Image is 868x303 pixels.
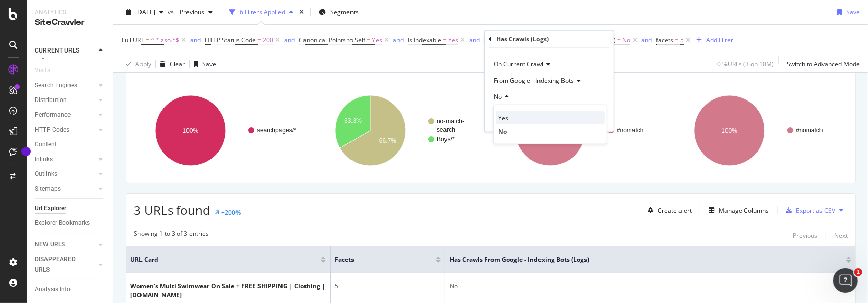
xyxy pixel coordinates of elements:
[221,208,241,217] div: +200%
[675,36,678,44] span: =
[35,124,69,135] div: HTTP Codes
[240,8,285,16] div: 6 Filters Applied
[494,86,666,175] div: A chart.
[35,45,96,56] a: CURRENT URLS
[21,147,31,156] div: Tooltip anchor
[489,113,521,123] button: Cancel
[284,36,295,44] div: and
[168,8,176,16] span: vs
[450,282,851,291] div: No
[122,56,151,72] button: Apply
[448,33,458,47] span: Yes
[644,202,692,218] button: Create alert
[854,268,862,276] span: 1
[202,60,216,68] div: Save
[692,34,733,46] button: Add Filter
[35,184,96,194] a: Sitemaps
[796,127,823,134] text: #nomatch
[437,118,464,125] text: no-match-
[183,127,199,134] text: 100%
[35,8,105,17] div: Analytics
[35,154,96,165] a: Inlinks
[833,4,860,20] button: Save
[35,95,96,106] a: Distribution
[393,35,404,45] button: and
[496,35,549,43] div: Has Crawls (Logs)
[408,36,441,44] span: Is Indexable
[498,113,508,122] span: Yes
[225,4,297,20] button: 6 Filters Applied
[834,229,848,241] button: Next
[706,36,733,44] div: Add Filter
[793,229,817,241] button: Previous
[846,8,860,16] div: Save
[130,282,326,300] div: Women's Multi Swimwear On Sale + FREE SHIPPING | Clothing | [DOMAIN_NAME]
[35,284,71,295] div: Analysis Info
[134,201,210,218] span: 3 URLs found
[35,254,86,275] div: DISAPPEARED URLS
[469,36,480,44] div: and
[35,154,53,165] div: Inlinks
[719,206,769,215] div: Manage Columns
[782,202,835,218] button: Export as CSV
[284,35,295,45] button: and
[344,117,362,124] text: 33.3%
[205,36,256,44] span: HTTP Status Code
[705,204,769,216] button: Manage Columns
[190,35,201,45] button: and
[330,8,359,16] span: Segments
[680,33,684,47] span: 5
[796,206,835,215] div: Export as CSV
[135,8,155,16] span: 2025 Aug. 18th
[793,231,817,240] div: Previous
[437,126,455,133] text: search
[35,17,105,29] div: SiteCrawler
[658,206,692,215] div: Create alert
[35,65,60,76] a: Visits
[151,33,179,47] span: ^.*.zso.*$
[494,76,574,85] span: From Google - Indexing Bots
[297,7,306,17] div: times
[134,86,307,175] svg: A chart.
[35,203,106,214] a: Url Explorer
[494,92,502,101] span: No
[35,169,57,180] div: Outlinks
[35,184,61,194] div: Sitemaps
[673,86,846,175] svg: A chart.
[443,36,447,44] span: =
[35,110,96,120] a: Performance
[35,124,96,135] a: HTTP Codes
[335,255,420,264] span: facets
[35,203,66,214] div: Url Explorer
[176,4,217,20] button: Previous
[834,231,848,240] div: Next
[722,127,738,134] text: 100%
[484,36,616,44] span: Has Crawls from Google - Indexing Bots (Logs)
[717,60,774,68] div: 0 % URLs ( 3 on 10M )
[315,4,363,20] button: Segments
[35,218,106,229] a: Explorer Bookmarks
[35,284,106,295] a: Analysis Info
[656,36,673,44] span: facets
[35,80,77,91] div: Search Engines
[170,60,185,68] div: Clear
[783,56,860,72] button: Switch to Advanced Mode
[130,255,318,264] span: URL Card
[134,229,209,241] div: Showing 1 to 3 of 3 entries
[833,268,858,293] iframe: Intercom live chat
[498,127,507,135] span: No
[35,169,96,180] a: Outlinks
[156,56,185,72] button: Clear
[35,218,90,229] div: Explorer Bookmarks
[379,137,396,144] text: 66.7%
[314,86,486,175] svg: A chart.
[641,36,652,44] div: and
[335,282,441,291] div: 5
[494,60,543,68] span: On Current Crawl
[393,36,404,44] div: and
[257,127,296,134] text: searchpages/*
[437,136,455,143] text: Boys/*
[190,56,216,72] button: Save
